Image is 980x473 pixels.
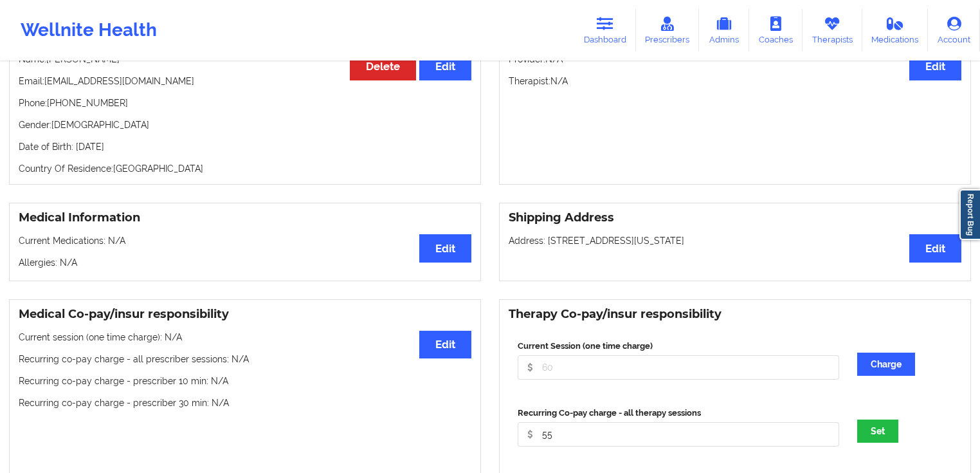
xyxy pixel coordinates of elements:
[636,9,700,51] a: Prescribers
[518,407,839,420] label: Recurring Co-pay charge - all therapy sessions
[19,375,471,387] p: Recurring co-pay charge - prescriber 10 min : N/A
[19,307,471,322] h3: Medical Co-pay/insur responsibility
[19,97,471,109] p: Phone: [PHONE_NUMBER]
[959,189,980,240] a: Report Bug
[909,53,961,80] button: Edit
[19,234,471,247] p: Current Medications: N/A
[909,234,961,262] button: Edit
[862,9,929,51] a: Medications
[419,331,471,358] button: Edit
[699,9,749,51] a: Admins
[928,9,980,51] a: Account
[19,210,471,225] h3: Medical Information
[19,75,471,88] p: Email: [EMAIL_ADDRESS][DOMAIN_NAME]
[518,422,839,447] input: 60
[350,53,416,80] button: Delete
[19,353,471,366] p: Recurring co-pay charge - all prescriber sessions : N/A
[509,307,961,322] h3: Therapy Co-pay/insur responsibility
[419,234,471,262] button: Edit
[749,9,803,51] a: Coaches
[19,256,471,269] p: Allergies: N/A
[509,234,961,247] p: Address: [STREET_ADDRESS][US_STATE]
[518,340,839,353] label: Current Session (one time charge)
[518,355,839,380] input: 60
[509,210,961,225] h3: Shipping Address
[19,331,471,344] p: Current session (one time charge): N/A
[509,75,961,88] p: Therapist: N/A
[574,9,636,51] a: Dashboard
[19,162,471,175] p: Country Of Residence: [GEOGRAPHIC_DATA]
[19,396,471,409] p: Recurring co-pay charge - prescriber 30 min : N/A
[19,140,471,153] p: Date of Birth: [DATE]
[857,420,898,443] button: Set
[857,353,915,376] button: Charge
[419,53,471,80] button: Edit
[803,9,862,51] a: Therapists
[19,118,471,131] p: Gender: [DEMOGRAPHIC_DATA]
